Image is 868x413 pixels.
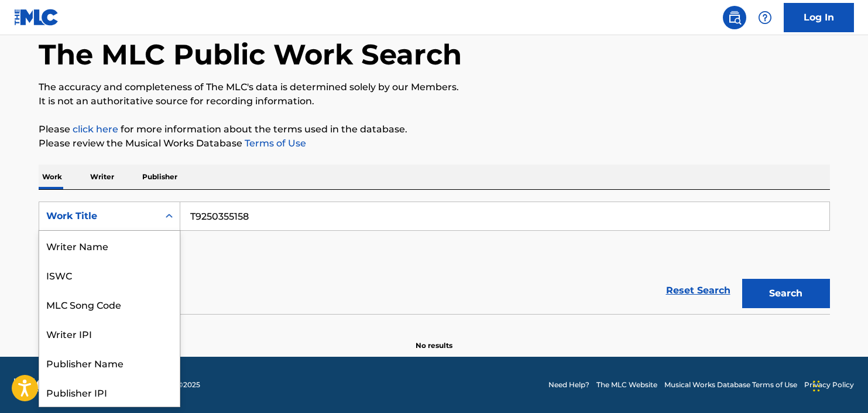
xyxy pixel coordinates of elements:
[596,380,657,390] a: The MLC Website
[784,3,854,32] a: Log In
[728,11,742,25] img: search
[758,11,772,25] img: help
[804,380,854,390] a: Privacy Policy
[39,80,830,94] p: The accuracy and completeness of The MLC's data is determined solely by our Members.
[660,278,736,303] a: Reset Search
[39,289,180,319] div: MLC Song Code
[39,377,180,407] div: Publisher IPI
[39,165,66,189] p: Work
[39,202,830,314] form: Search Form
[809,357,868,413] iframe: Chat Widget
[139,165,181,189] p: Publisher
[813,368,820,404] div: Drag
[742,279,830,308] button: Search
[664,380,797,390] a: Musical Works Database Terms of Use
[73,124,118,135] a: click here
[39,94,830,108] p: It is not an authoritative source for recording information.
[46,209,152,223] div: Work Title
[39,348,180,377] div: Publisher Name
[39,136,830,151] p: Please review the Musical Works Database
[14,378,50,392] img: logo
[87,165,118,189] p: Writer
[14,9,59,26] img: MLC Logo
[548,380,589,390] a: Need Help?
[39,260,180,289] div: ISWC
[753,6,777,29] div: Help
[242,138,306,149] a: Terms of Use
[723,6,746,29] a: Public Search
[416,326,452,351] p: No results
[39,231,180,260] div: Writer Name
[39,122,830,136] p: Please for more information about the terms used in the database.
[39,319,180,348] div: Writer IPI
[39,37,462,72] h1: The MLC Public Work Search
